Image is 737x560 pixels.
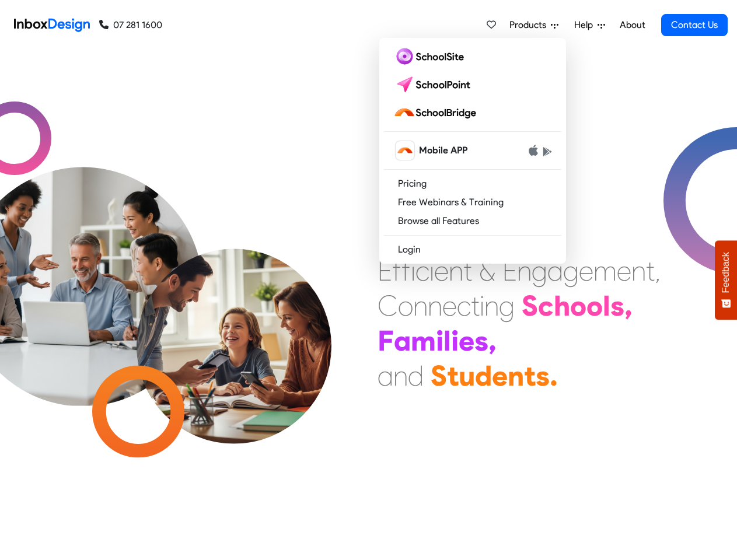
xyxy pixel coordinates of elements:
div: g [563,253,579,288]
a: Pricing [384,174,561,193]
div: a [547,253,563,288]
div: c [457,288,471,323]
span: Feedback [721,252,731,293]
div: i [480,288,484,323]
img: schoolsite logo [393,47,469,66]
div: i [451,323,459,358]
a: Login [384,240,561,259]
img: schoolbridge logo [393,103,481,122]
a: About [616,13,648,37]
div: n [393,358,408,393]
div: m [593,253,617,288]
div: g [499,288,515,323]
span: Products [509,18,551,32]
img: parents_with_child.png [112,200,356,444]
a: schoolbridge icon Mobile APP [384,136,561,164]
div: i [411,253,415,288]
div: i [436,323,443,358]
div: . [550,358,558,393]
div: e [434,253,449,288]
div: n [428,288,442,323]
a: Free Webinars & Training [384,193,561,212]
div: o [586,288,603,323]
div: l [443,323,451,358]
div: l [603,288,610,323]
div: s [474,323,488,358]
div: o [570,288,586,323]
div: C [378,288,398,323]
div: t [447,358,459,393]
a: Help [570,13,610,37]
img: schoolbridge icon [396,141,414,160]
span: Help [574,18,598,32]
div: i [429,253,434,288]
div: E [378,253,392,288]
div: n [517,253,532,288]
div: t [646,253,655,288]
div: e [492,358,508,393]
div: Products [379,38,566,264]
img: schoolpoint logo [393,75,476,94]
div: c [538,288,554,323]
div: n [484,288,499,323]
div: , [488,323,497,358]
div: t [471,288,480,323]
div: n [413,288,428,323]
div: e [579,253,593,288]
div: , [655,253,661,288]
div: E [502,253,517,288]
div: c [415,253,429,288]
div: e [459,323,474,358]
a: Products [505,13,563,37]
div: f [401,253,411,288]
div: a [378,358,393,393]
div: t [524,358,536,393]
div: f [392,253,401,288]
div: Maximising Efficient & Engagement, Connecting Schools, Families, and Students. [378,218,661,393]
a: 07 281 1600 [99,18,162,32]
div: a [394,323,411,358]
a: Browse all Features [384,212,561,230]
a: Contact Us [661,14,728,36]
div: s [536,358,550,393]
div: S [522,288,538,323]
div: g [532,253,547,288]
div: o [398,288,413,323]
div: n [449,253,463,288]
div: S [431,358,447,393]
div: m [411,323,436,358]
div: d [475,358,492,393]
div: , [624,288,633,323]
div: e [442,288,457,323]
div: F [378,323,394,358]
div: e [617,253,631,288]
div: t [463,253,472,288]
div: u [459,358,475,393]
div: n [508,358,524,393]
div: s [610,288,624,323]
div: n [631,253,646,288]
span: Mobile APP [419,143,467,157]
div: M [378,218,400,253]
div: d [408,358,424,393]
div: h [554,288,570,323]
button: Feedback - Show survey [715,240,737,320]
div: & [479,253,495,288]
